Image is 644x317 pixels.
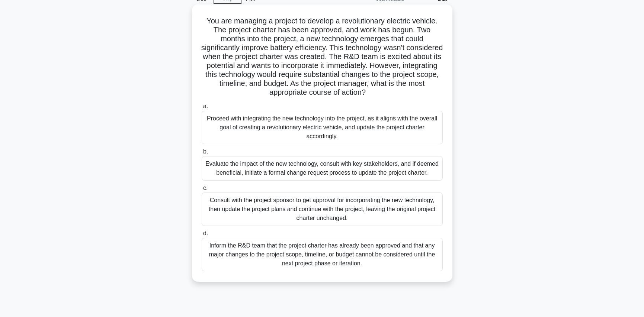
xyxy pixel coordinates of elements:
[203,103,208,109] span: a.
[202,238,443,271] div: Inform the R&D team that the project charter has already been approved and that any major changes...
[201,16,443,97] h5: You are managing a project to develop a revolutionary electric vehicle. The project charter has b...
[203,230,208,236] span: d.
[202,193,443,226] div: Consult with the project sponsor to get approval for incorporating the new technology, then updat...
[203,185,208,191] span: c.
[202,111,443,144] div: Proceed with integrating the new technology into the project, as it aligns with the overall goal ...
[202,156,443,181] div: Evaluate the impact of the new technology, consult with key stakeholders, and if deemed beneficia...
[203,148,208,155] span: b.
